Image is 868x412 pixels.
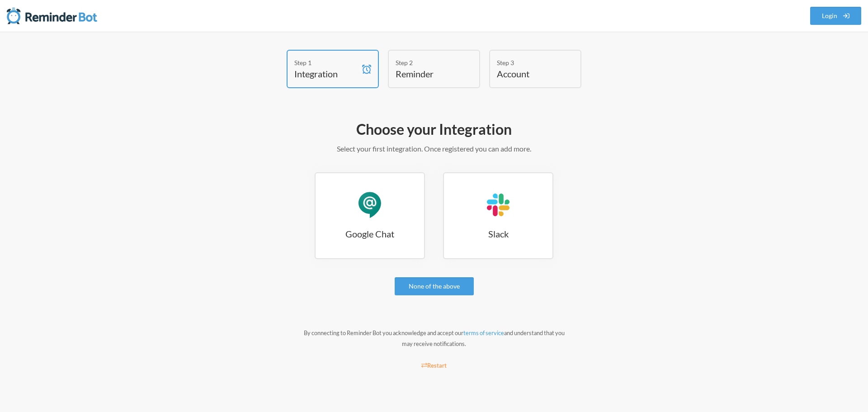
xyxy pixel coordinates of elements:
[497,58,560,67] div: Step 3
[421,362,447,369] small: Restart
[7,7,97,25] img: Reminder Bot
[172,120,696,139] h2: Choose your Integration
[294,67,358,80] h4: Integration
[294,58,358,67] div: Step 1
[304,329,565,347] small: By connecting to Reminder Bot you acknowledge and accept our and understand that you may receive ...
[497,67,560,80] h4: Account
[395,277,474,295] a: None of the above
[396,58,459,67] div: Step 2
[444,227,552,240] h3: Slack
[810,7,862,25] a: Login
[396,67,459,80] h4: Reminder
[172,143,696,154] p: Select your first integration. Once registered you can add more.
[463,329,504,336] a: terms of service
[316,227,424,240] h3: Google Chat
